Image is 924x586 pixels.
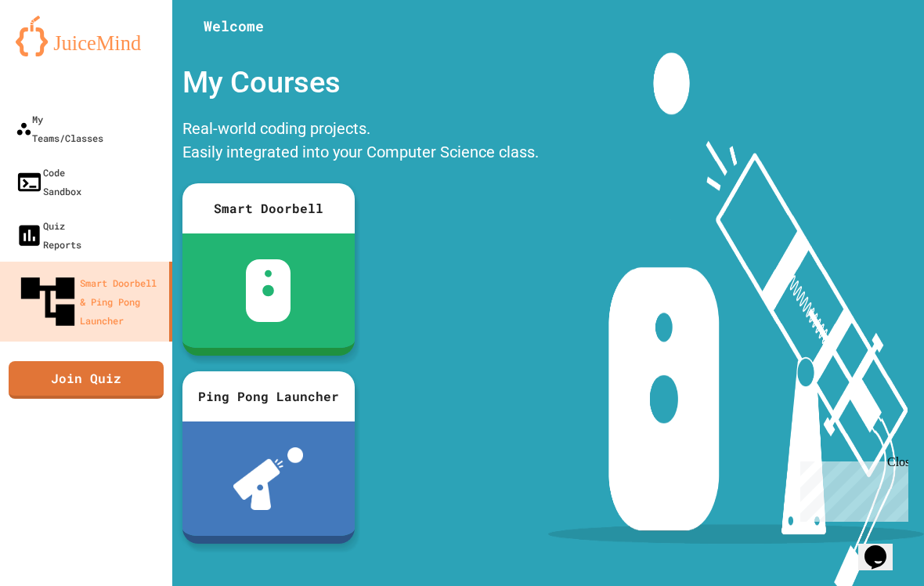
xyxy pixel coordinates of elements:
[233,447,303,510] img: ppl-with-ball.png
[16,110,103,147] div: My Teams/Classes
[16,16,157,56] img: logo-orange.svg
[858,523,908,570] iframe: chat widget
[175,113,547,172] div: Real-world coding projects. Easily integrated into your Computer Science class.
[16,216,81,254] div: Quiz Reports
[16,269,163,334] div: Smart Doorbell & Ping Pong Launcher
[175,52,547,113] div: My Courses
[9,361,164,399] a: Join Quiz
[16,163,81,201] div: Code Sandbox
[246,259,291,322] img: sdb-white.svg
[794,455,908,522] iframe: chat widget
[6,6,108,99] div: Chat with us now!Close
[182,183,355,233] div: Smart Doorbell
[182,371,355,421] div: Ping Pong Launcher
